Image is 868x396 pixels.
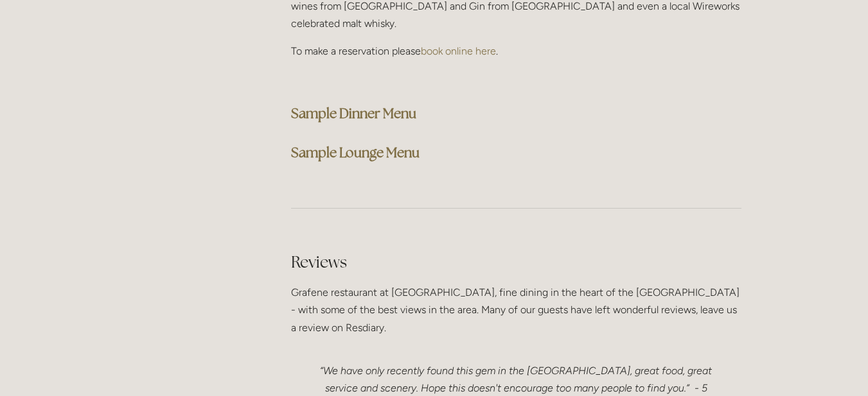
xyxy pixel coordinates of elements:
a: Sample Lounge Menu [291,144,420,161]
p: Grafene restaurant at [GEOGRAPHIC_DATA], fine dining in the heart of the [GEOGRAPHIC_DATA] - with... [291,284,741,336]
a: book online here [421,45,496,57]
h2: Reviews [291,251,741,273]
a: Sample Dinner Menu [291,105,416,122]
p: To make a reservation please . [291,42,741,60]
